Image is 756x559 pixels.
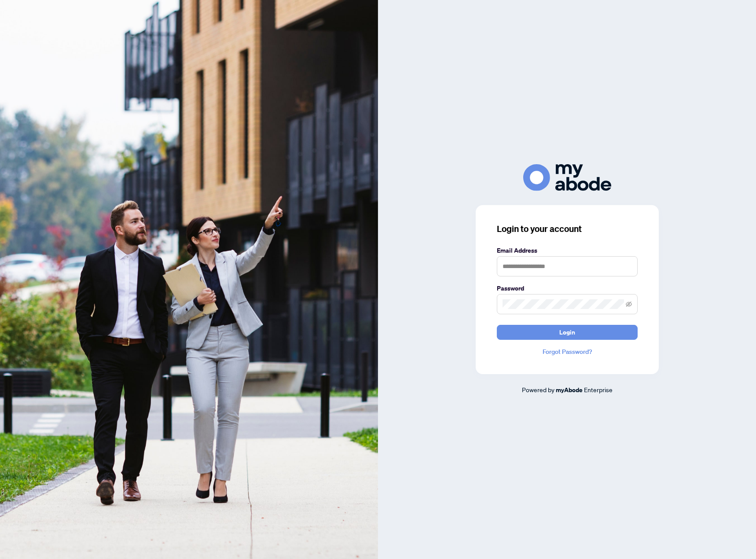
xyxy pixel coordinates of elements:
[559,325,575,339] span: Login
[584,386,613,394] span: Enterprise
[497,283,638,293] label: Password
[523,164,611,191] img: ma-logo
[497,246,638,255] label: Email Address
[497,347,638,357] a: Forgot Password?
[497,223,638,235] h3: Login to your account
[556,385,583,395] a: myAbode
[497,325,638,340] button: Login
[522,386,554,394] span: Powered by
[626,301,632,307] span: eye-invisible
